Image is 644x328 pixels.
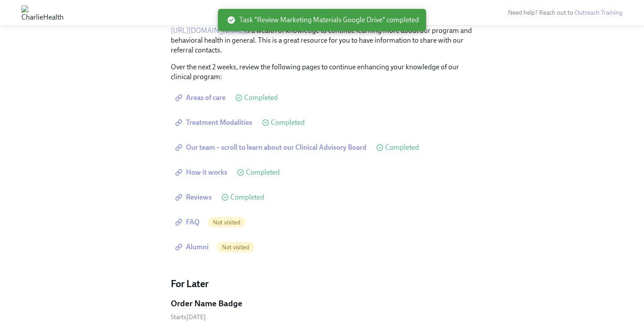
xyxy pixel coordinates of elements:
span: Our team – scroll to learn about our Clinical Advisory Board [177,143,366,152]
span: Completed [246,169,280,176]
span: Completed [271,119,305,126]
span: FAQ [177,218,200,227]
span: Not visited [208,219,246,226]
h5: Order Name Badge [171,298,242,309]
a: Outreach Training [575,9,623,16]
a: Treatment Modalities [171,114,258,132]
a: Our team – scroll to learn about our Clinical Advisory Board [171,139,373,156]
a: Alumni [171,238,215,256]
span: Alumni [177,243,209,252]
a: Order Name BadgeStarts[DATE] [171,298,473,321]
h4: For Later [171,277,473,291]
img: CharlieHealth [21,5,64,20]
a: Areas of care [171,89,232,107]
p: is a wealth of knowledge to continue learning more about our program and behavioral health in gen... [171,26,473,55]
span: Not visited [217,244,254,251]
span: Completed [244,94,278,101]
span: Wednesday, September 10th 2025, 10:00 am [171,313,206,321]
span: Completed [385,144,419,151]
span: Need help? Reach out to [508,9,623,16]
span: How it works [177,168,227,177]
span: Treatment Modalities [177,118,252,127]
span: Completed [230,194,264,201]
span: Task "Review Marketing Materials Google Drive" completed [227,15,419,25]
a: FAQ [171,213,206,231]
a: [URL][DOMAIN_NAME] [171,26,245,35]
a: Reviews [171,188,218,206]
a: How it works [171,164,233,181]
span: Reviews [177,193,212,202]
p: Over the next 2 weeks, review the following pages to continue enhancing your knowledge of our cli... [171,62,473,82]
span: Areas of care [177,93,225,102]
